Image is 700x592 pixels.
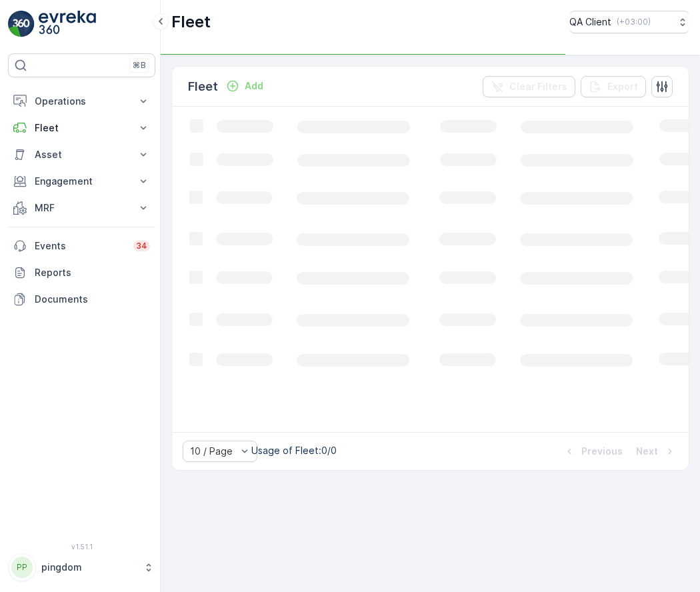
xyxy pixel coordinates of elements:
[8,141,155,168] button: Asset
[8,259,155,286] a: Reports
[581,445,623,458] p: Previous
[8,553,155,581] button: PPpingdom
[221,78,269,94] button: Add
[35,239,125,253] p: Events
[188,77,218,96] p: Fleet
[483,76,575,97] button: Clear Filters
[569,15,611,29] p: QA Client
[8,543,155,551] span: v 1.51.1
[35,121,129,135] p: Fleet
[8,11,35,37] img: logo
[8,168,155,195] button: Engagement
[35,201,129,215] p: MRF
[41,561,137,574] p: pingdom
[8,286,155,313] a: Documents
[581,76,646,97] button: Export
[8,88,155,115] button: Operations
[171,11,211,33] p: Fleet
[245,79,263,93] p: Add
[35,175,129,188] p: Engagement
[569,11,689,33] button: QA Client(+03:00)
[561,443,624,459] button: Previous
[136,241,147,251] p: 34
[607,80,638,93] p: Export
[635,443,678,459] button: Next
[617,17,651,27] p: ( +03:00 )
[8,115,155,141] button: Fleet
[8,233,155,259] a: Events34
[636,445,658,458] p: Next
[251,444,337,457] p: Usage of Fleet : 0/0
[509,80,567,93] p: Clear Filters
[133,60,146,71] p: ⌘B
[35,148,129,161] p: Asset
[35,266,150,279] p: Reports
[39,11,96,37] img: logo_light-DOdMpM7g.png
[11,557,33,578] div: PP
[35,293,150,306] p: Documents
[35,95,129,108] p: Operations
[8,195,155,221] button: MRF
